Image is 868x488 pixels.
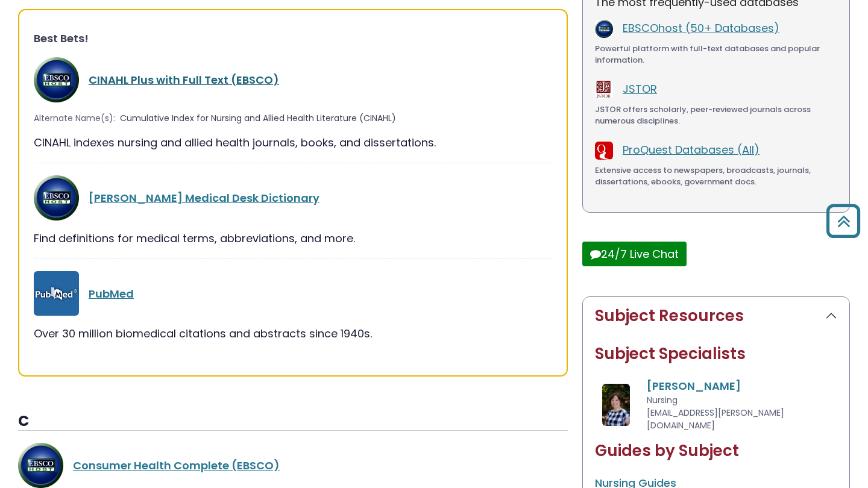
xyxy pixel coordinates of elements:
[595,43,837,66] div: Powerful platform with full-text databases and popular information.
[34,230,552,246] div: Find definitions for medical terms, abbreviations, and more.
[34,112,115,125] span: Alternate Name(s):
[34,32,552,45] h3: Best Bets!
[623,20,779,36] a: EBSCOhost (50+ Databases)
[647,407,784,431] span: [EMAIL_ADDRESS][PERSON_NAME][DOMAIN_NAME]
[120,112,396,125] span: Cumulative Index for Nursing and Allied Health Literature (CINAHL)
[89,72,279,87] a: CINAHL Plus with Full Text (EBSCO)
[602,384,631,426] img: Amanda Matthysse
[34,325,552,342] div: Over 30 million biomedical citations and abstracts since 1940s.
[623,81,657,96] a: JSTOR
[582,242,687,266] button: 24/7 Live Chat
[647,378,741,393] a: [PERSON_NAME]
[89,286,134,301] a: PubMed
[647,394,678,406] span: Nursing
[34,134,552,151] div: CINAHL indexes nursing and allied health journals, books, and dissertations.
[595,164,837,188] div: Extensive access to newspapers, broadcasts, journals, dissertations, ebooks, government docs.
[595,104,837,127] div: JSTOR offers scholarly, peer-reviewed journals across numerous disciplines.
[595,442,837,460] h2: Guides by Subject
[822,210,865,232] a: Back to Top
[73,458,280,473] a: Consumer Health Complete (EBSCO)
[89,190,319,205] a: [PERSON_NAME] Medical Desk Dictionary
[623,142,759,157] a: ProQuest Databases (All)
[595,345,837,363] h2: Subject Specialists
[18,413,568,431] h3: C
[583,297,849,335] button: Subject Resources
